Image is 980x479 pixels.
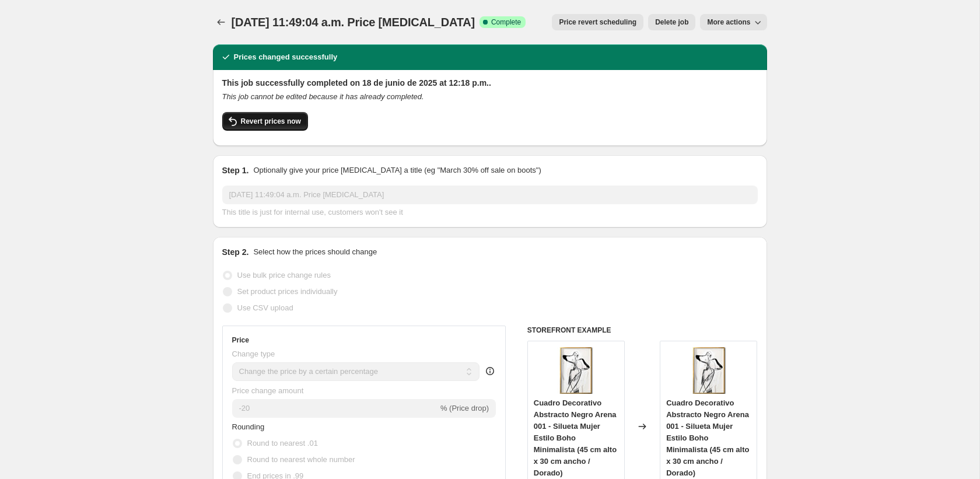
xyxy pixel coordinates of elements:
span: Revert prices now [241,117,301,126]
span: Round to nearest whole number [247,455,355,464]
h2: Prices changed successfully [234,51,338,63]
p: Select how the prices should change [253,246,377,258]
button: More actions [700,14,766,30]
span: Change type [232,349,275,358]
span: More actions [707,18,750,27]
h3: Price [232,335,249,345]
span: [DATE] 11:49:04 a.m. Price [MEDICAL_DATA] [232,16,475,29]
h6: STOREFRONT EXAMPLE [527,326,758,335]
button: Delete job [648,14,695,30]
span: Round to nearest .01 [247,439,318,447]
span: Cuadro Decorativo Abstracto Negro Arena 001 - Silueta Mujer Estilo Boho Minimalista (45 cm alto x... [666,398,749,477]
span: This title is just for internal use, customers won't see it [222,208,403,216]
h2: Step 1. [222,165,249,176]
button: Revert prices now [222,112,308,131]
button: Price revert scheduling [552,14,643,30]
h2: This job successfully completed on 18 de junio de 2025 at 12:18 p.m.. [222,77,758,89]
span: Use CSV upload [237,303,293,312]
input: -15 [232,399,438,418]
span: Price revert scheduling [559,18,636,27]
i: This job cannot be edited because it has already completed. [222,92,424,101]
img: c94b930d-049a-410e-8a6d-1a6725c808db_80x.jpg [552,347,599,394]
span: Complete [491,18,521,27]
span: Use bulk price change rules [237,271,331,279]
button: Price change jobs [213,14,229,30]
span: Price change amount [232,386,304,395]
div: help [484,365,496,377]
input: 30% off holiday sale [222,186,758,204]
h2: Step 2. [222,246,249,258]
span: Rounding [232,422,265,431]
p: Optionally give your price [MEDICAL_DATA] a title (eg "March 30% off sale on boots") [253,165,541,176]
span: Delete job [655,18,688,27]
img: c94b930d-049a-410e-8a6d-1a6725c808db_80x.jpg [685,347,732,394]
span: Set product prices individually [237,287,338,296]
span: Cuadro Decorativo Abstracto Negro Arena 001 - Silueta Mujer Estilo Boho Minimalista (45 cm alto x... [534,398,617,477]
span: % (Price drop) [440,404,489,412]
